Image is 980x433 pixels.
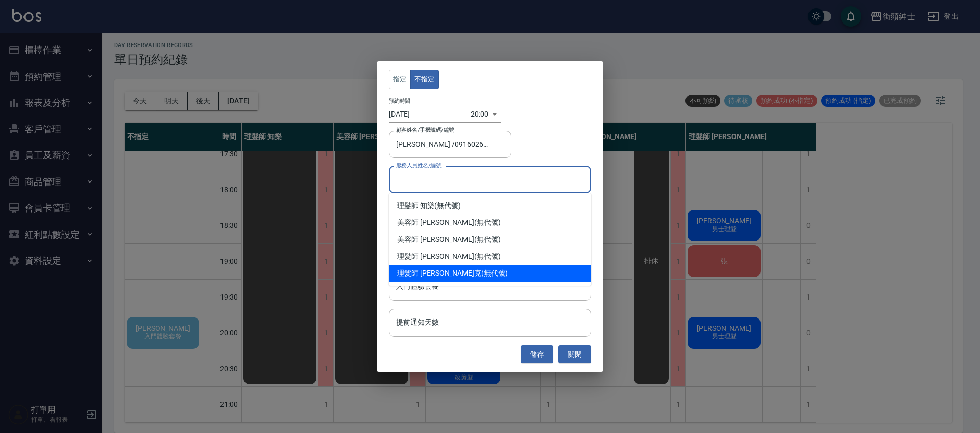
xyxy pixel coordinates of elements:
[389,231,591,248] div: (無代號)
[389,97,410,104] label: 預約時間
[397,251,474,262] span: 理髮師 [PERSON_NAME]
[471,106,488,123] div: 20:00
[397,234,474,245] span: 美容師 [PERSON_NAME]
[389,197,591,214] div: (無代號)
[396,126,454,134] label: 顧客姓名/手機號碼/編號
[410,70,439,89] button: 不指定
[521,345,553,364] button: 儲存
[558,345,591,364] button: 關閉
[389,106,471,123] input: Choose date, selected date is 2025-10-15
[397,217,474,228] span: 美容師 [PERSON_NAME]
[389,248,591,265] div: (無代號)
[397,200,434,211] span: 理髮師 知樂
[389,265,591,282] div: (無代號)
[396,162,441,169] label: 服務人員姓名/編號
[389,70,411,89] button: 指定
[389,214,591,231] div: (無代號)
[397,268,481,279] span: 理髮師 [PERSON_NAME]克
